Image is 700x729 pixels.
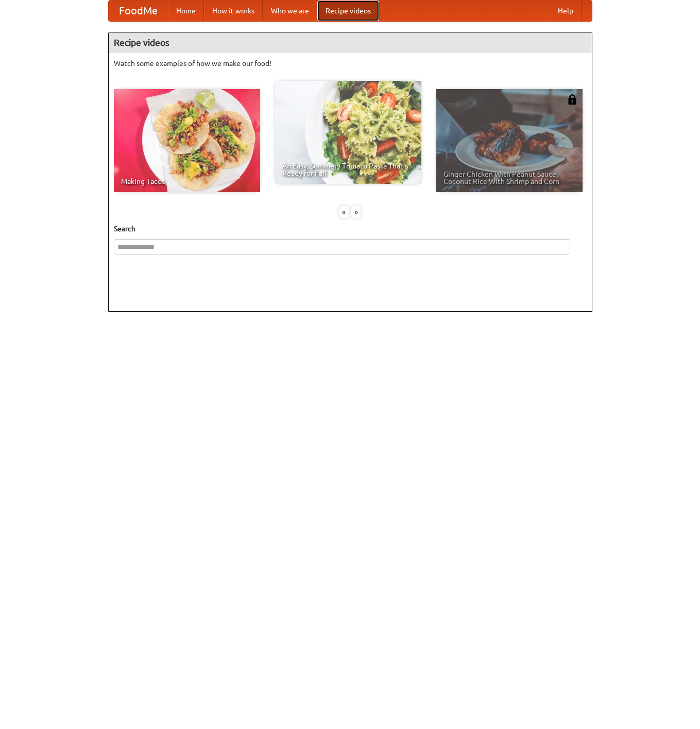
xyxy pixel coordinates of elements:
span: An Easy, Summery Tomato Pasta That's Ready for Fall [282,162,414,177]
div: » [351,206,361,218]
h4: Recipe videos [109,32,592,53]
a: Help [550,1,582,21]
a: Recipe videos [317,1,379,21]
a: Making Tacos [114,89,260,192]
img: 483408.png [567,94,577,105]
h5: Search [114,224,587,234]
a: Home [168,1,204,21]
a: An Easy, Summery Tomato Pasta That's Ready for Fall [275,81,421,184]
p: Watch some examples of how we make our food! [114,58,587,69]
div: « [339,206,349,218]
a: Who we are [263,1,317,21]
a: FoodMe [109,1,168,21]
span: Making Tacos [121,178,253,185]
a: How it works [204,1,263,21]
